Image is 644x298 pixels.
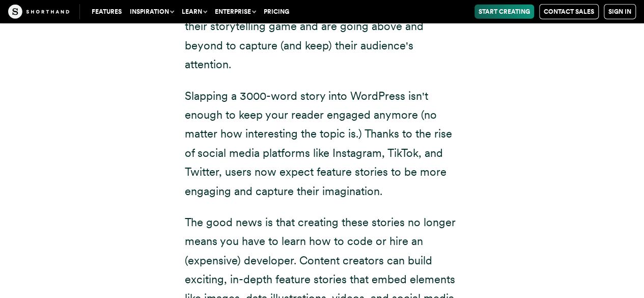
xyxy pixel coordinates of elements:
[8,5,69,19] img: The Craft
[178,5,211,19] button: Learn
[260,5,293,19] a: Pricing
[474,5,534,19] a: Start Creating
[211,5,260,19] button: Enterprise
[126,5,178,19] button: Inspiration
[539,4,599,19] a: Contact Sales
[88,5,126,19] a: Features
[185,87,460,201] p: Slapping a 3000-word story into WordPress isn't enough to keep your reader engaged anymore (no ma...
[604,4,636,19] a: Sign in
